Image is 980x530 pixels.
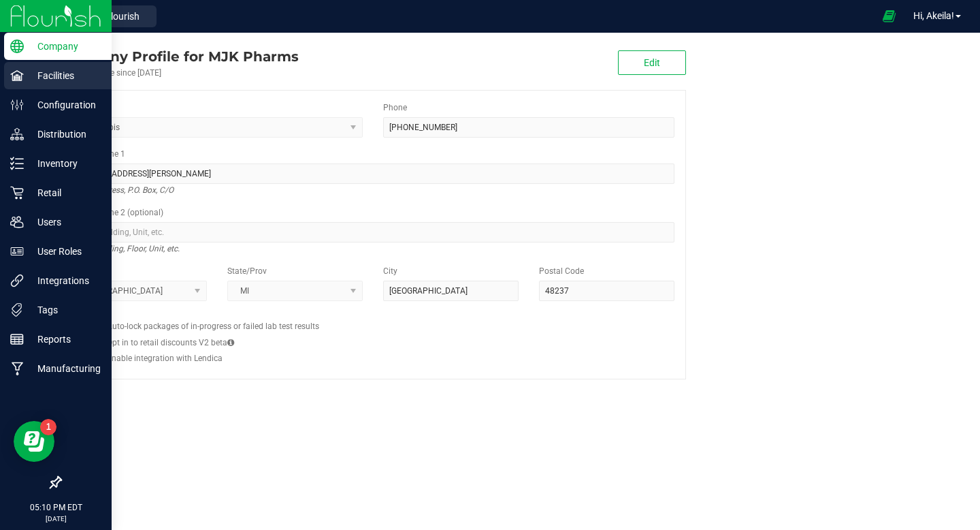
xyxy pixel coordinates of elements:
[40,419,56,435] iframe: Resource center unread badge
[539,281,674,301] input: Postal Code
[24,331,105,347] p: Reports
[71,240,180,257] i: Suite, Building, Floor, Unit, etc.
[24,38,105,54] p: Company
[24,243,105,260] p: User Roles
[10,69,24,82] inline-svg: Facilities
[10,245,24,258] inline-svg: User Roles
[913,10,954,21] span: Hi, Akeila!
[539,265,584,277] label: Postal Code
[24,67,105,84] p: Facilities
[24,360,105,377] p: Manufacturing
[10,40,24,53] inline-svg: Company
[383,265,397,277] label: City
[10,274,24,287] inline-svg: Integrations
[644,57,660,68] span: Edit
[10,362,24,375] inline-svg: Manufacturing
[107,352,223,364] label: Enable integration with Lendica
[24,302,105,318] p: Tags
[383,281,519,301] input: City
[24,97,105,113] p: Configuration
[10,127,24,141] inline-svg: Distribution
[71,206,163,219] label: Address Line 2 (optional)
[24,155,105,172] p: Inventory
[14,421,54,462] iframe: Resource center
[71,163,674,184] input: Address
[10,186,24,200] inline-svg: Retail
[10,157,24,170] inline-svg: Inventory
[24,214,105,230] p: Users
[71,182,174,198] i: Street address, P.O. Box, C/O
[60,46,299,67] div: MJK Pharms
[24,272,105,289] p: Integrations
[107,320,319,332] label: Auto-lock packages of in-progress or failed lab test results
[618,50,686,75] button: Edit
[10,215,24,229] inline-svg: Users
[10,332,24,346] inline-svg: Reports
[71,311,674,320] h2: Configs
[6,514,105,524] p: [DATE]
[10,98,24,112] inline-svg: Configuration
[60,67,299,79] div: Account active since [DATE]
[227,265,267,277] label: State/Prov
[10,303,24,317] inline-svg: Tags
[383,117,674,138] input: (123) 456-7890
[107,337,234,349] label: Opt in to retail discounts V2 beta
[24,126,105,142] p: Distribution
[874,3,904,29] span: Open Ecommerce Menu
[6,501,105,514] p: 05:10 PM EDT
[71,222,674,243] input: Suite, Building, Unit, etc.
[383,102,407,114] label: Phone
[24,185,105,201] p: Retail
